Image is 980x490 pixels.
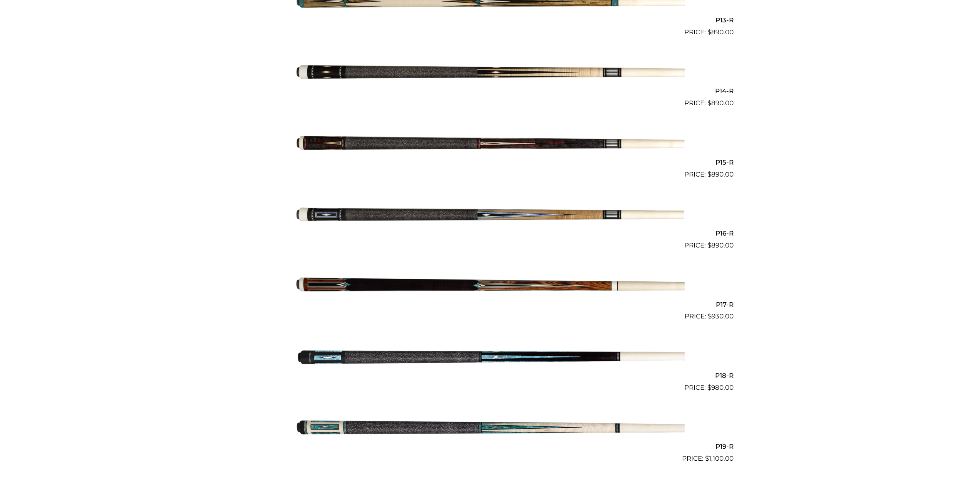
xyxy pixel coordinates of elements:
[296,40,685,105] img: P14-R
[707,241,711,249] span: $
[707,99,711,107] span: $
[247,325,734,392] a: P18-R $980.00
[247,439,734,454] h2: P19-R
[707,384,734,391] bdi: 980.00
[707,28,734,36] bdi: 890.00
[247,40,734,108] a: P14-R $890.00
[296,183,685,248] img: P16-R
[247,183,734,251] a: P16-R $890.00
[296,254,685,318] img: P17-R
[247,111,734,179] a: P15-R $890.00
[247,226,734,241] h2: P16-R
[247,254,734,322] a: P17-R $930.00
[296,111,685,176] img: P15-R
[707,384,711,391] span: $
[705,455,709,462] span: $
[296,325,685,389] img: P18-R
[708,312,712,320] span: $
[707,241,734,249] bdi: 890.00
[247,13,734,27] h2: P13-R
[707,28,711,36] span: $
[247,396,734,464] a: P19-R $1,100.00
[707,99,734,107] bdi: 890.00
[708,312,734,320] bdi: 930.00
[296,396,685,461] img: P19-R
[707,170,734,178] bdi: 890.00
[247,155,734,169] h2: P15-R
[247,297,734,312] h2: P17-R
[247,368,734,382] h2: P18-R
[247,84,734,98] h2: P14-R
[707,170,711,178] span: $
[705,455,734,462] bdi: 1,100.00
